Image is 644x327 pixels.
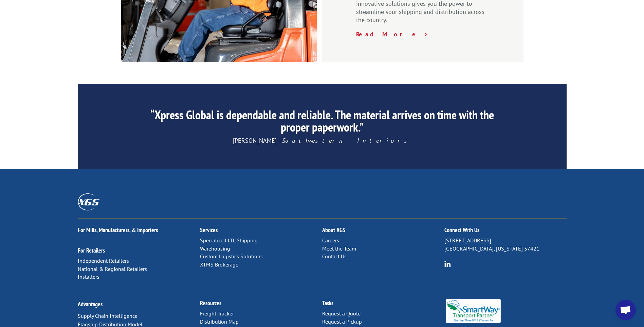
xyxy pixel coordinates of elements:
[322,300,444,310] h2: Tasks
[322,253,347,260] a: Contact Us
[444,237,567,253] p: [STREET_ADDRESS] [GEOGRAPHIC_DATA], [US_STATE] 37421
[200,318,239,325] a: Distribution Map
[78,257,129,264] a: Independent Retailers
[322,245,356,252] a: Meet the Team
[200,261,238,268] a: XTMS Brokerage
[322,310,361,317] a: Request a Quote
[444,299,502,323] img: Smartway_Logo
[78,226,158,234] a: For Mills, Manufacturers, & Importers
[200,253,263,260] a: Custom Logistics Solutions
[141,109,502,137] h2: “Xpress Global is dependable and reliable. The material arrives on time with the proper paperwork.”
[322,226,345,234] a: About XGS
[78,273,99,280] a: Installers
[78,265,147,272] a: National & Regional Retailers
[322,237,339,244] a: Careers
[356,30,429,38] a: Read More >
[78,193,99,210] img: XGS_Logos_ALL_2024_All_White
[200,310,234,317] a: Freight Tracker
[615,300,636,320] div: Open chat
[322,318,362,325] a: Request a Pickup
[282,137,411,144] em: Southwestern Interiors
[200,237,258,244] a: Specialized LTL Shipping
[200,299,221,307] a: Resources
[444,261,451,267] img: group-6
[141,137,502,145] p: [PERSON_NAME] –
[444,227,567,237] h2: Connect With Us
[200,226,218,234] a: Services
[78,246,105,254] a: For Retailers
[78,312,137,319] a: Supply Chain Intelligence
[200,245,230,252] a: Warehousing
[78,300,103,308] a: Advantages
